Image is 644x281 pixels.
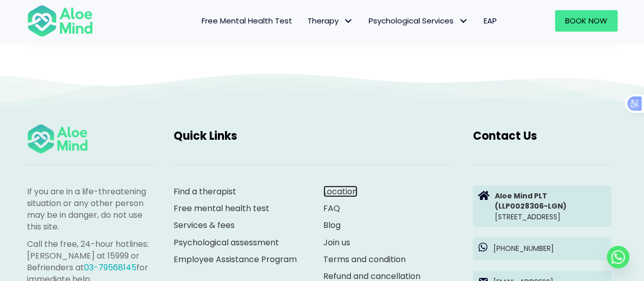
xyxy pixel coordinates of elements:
span: Book Now [565,15,607,26]
a: Psychological assessment [174,237,279,248]
img: Aloe mind Logo [27,4,93,38]
p: If you are in a life-threatening situation or any other person may be in danger, do not use this ... [27,186,153,233]
a: EAP [476,10,505,32]
span: Psychological Services: submenu [456,14,471,29]
span: Psychological Services [369,15,468,26]
span: Therapy: submenu [341,14,356,29]
a: Book Now [555,10,618,32]
a: Blog [323,219,341,231]
strong: (LLP0028306-LGN) [495,201,567,211]
a: Terms and condition [323,253,406,265]
a: TherapyTherapy: submenu [300,10,361,32]
a: Whatsapp [607,246,629,268]
a: [PHONE_NUMBER] [473,237,611,261]
span: EAP [484,15,497,26]
a: Employee Assistance Program [174,253,297,265]
a: Free mental health test [174,202,269,214]
a: FAQ [323,202,340,214]
p: [STREET_ADDRESS] [495,191,606,222]
a: Location [323,186,357,197]
span: Quick Links [174,128,237,144]
a: Aloe Mind PLT(LLP0028306-LGN)[STREET_ADDRESS] [473,186,611,227]
span: Contact Us [473,128,537,144]
strong: Aloe Mind PLT [495,191,547,201]
nav: Menu [106,10,505,32]
a: Join us [323,237,350,248]
img: Aloe mind Logo [27,123,88,155]
a: Psychological ServicesPsychological Services: submenu [361,10,476,32]
a: Free Mental Health Test [194,10,300,32]
p: [PHONE_NUMBER] [493,243,606,253]
a: 03-79568145 [84,262,136,273]
a: Services & fees [174,219,235,231]
span: Therapy [307,15,353,26]
span: Free Mental Health Test [202,15,292,26]
a: Find a therapist [174,186,236,197]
